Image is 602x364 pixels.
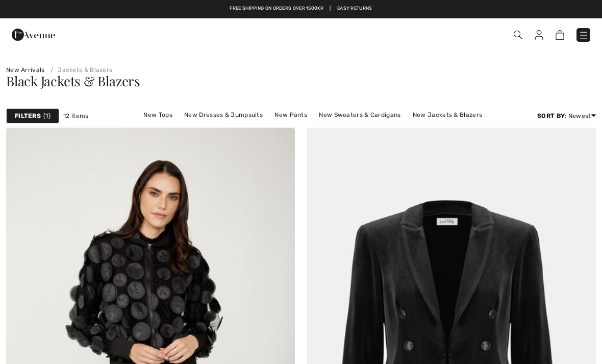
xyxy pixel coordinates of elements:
a: 1ère Avenue [12,29,55,39]
a: New Outerwear [306,122,364,135]
a: New Skirts [262,122,305,135]
a: New Dresses & Jumpsuits [179,108,268,122]
span: | [330,5,331,12]
a: New Jackets & Blazers [408,108,487,122]
img: 1ère Avenue [12,25,55,45]
img: Shopping Bag [556,30,564,40]
span: 12 items [63,111,88,120]
strong: Filters [15,111,41,120]
img: Menu [579,30,589,40]
span: 1 [43,111,51,120]
img: Search [514,31,522,39]
a: Free shipping on orders over 1500kr [230,5,323,12]
strong: Sort By [537,112,565,119]
a: New Arrivals [6,66,45,74]
a: New Pants [269,108,312,122]
a: New Tops [138,108,177,122]
a: New Sweaters & Cardigans [314,108,406,122]
div: : Newest [537,111,596,120]
span: Black Jackets & Blazers [6,72,140,90]
a: Easy Returns [337,5,372,12]
a: Jackets & Blazers [46,66,112,74]
img: My Info [535,30,543,40]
